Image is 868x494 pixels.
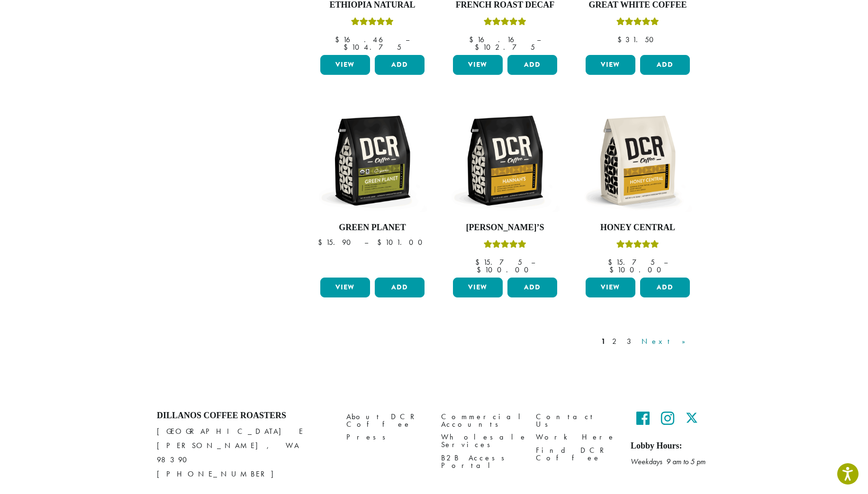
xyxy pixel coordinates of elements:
span: $ [617,35,625,45]
a: 1 [599,336,607,347]
h4: [PERSON_NAME]’s [451,223,560,233]
div: Rated 5.00 out of 5 [484,239,526,253]
p: [GEOGRAPHIC_DATA] E [PERSON_NAME], WA 98390 [PHONE_NUMBER] [157,424,332,481]
bdi: 102.75 [475,42,535,52]
h4: Honey Central [583,223,692,233]
bdi: 101.00 [377,237,427,247]
a: Work Here [536,431,616,444]
span: $ [475,42,483,52]
span: $ [377,237,385,247]
a: View [320,55,370,75]
a: Press [346,431,427,444]
a: Contact Us [536,411,616,431]
a: Commercial Accounts [441,411,522,431]
a: B2B Access Portal [441,451,522,472]
a: About DCR Coffee [346,411,427,431]
div: Rated 5.00 out of 5 [616,239,659,253]
a: [PERSON_NAME]’sRated 5.00 out of 5 [451,106,560,274]
a: Find DCR Coffee [536,444,616,464]
bdi: 16.16 [469,35,528,45]
h4: Dillanos Coffee Roasters [157,411,332,421]
button: Add [507,55,557,75]
span: $ [318,237,326,247]
span: $ [477,265,485,275]
h4: Green Planet [318,223,427,233]
bdi: 15.90 [318,237,355,247]
bdi: 104.75 [344,42,401,52]
button: Add [640,278,690,297]
bdi: 31.50 [617,35,658,45]
span: $ [609,265,617,275]
button: Add [375,278,425,297]
div: Rated 5.00 out of 5 [351,16,394,30]
bdi: 100.00 [609,265,666,275]
span: $ [469,35,477,45]
button: Add [375,55,425,75]
span: $ [344,42,352,52]
bdi: 100.00 [477,265,533,275]
bdi: 15.75 [475,257,522,267]
bdi: 15.75 [608,257,655,267]
em: Weekdays 9 am to 5 pm [631,457,705,467]
a: 2 [610,336,622,347]
a: View [320,278,370,297]
div: Rated 5.00 out of 5 [616,16,659,30]
img: DCR-12oz-Hannahs-Stock-scaled.png [451,106,560,215]
span: – [531,257,535,267]
button: Add [640,55,690,75]
span: – [664,257,668,267]
span: – [537,35,541,45]
a: Wholesale Services [441,431,522,451]
img: DCR-12oz-Honey-Central-Stock-scaled.png [583,106,692,215]
a: Honey CentralRated 5.00 out of 5 [583,106,692,274]
span: $ [475,257,483,267]
a: View [453,278,503,297]
button: Add [507,278,557,297]
a: View [453,55,503,75]
h5: Lobby Hours: [631,441,711,451]
a: Green Planet [318,106,427,274]
span: $ [335,35,343,45]
img: DCR-12oz-FTO-Green-Planet-Stock-scaled.png [318,106,427,215]
div: Rated 5.00 out of 5 [484,16,526,30]
bdi: 16.46 [335,35,397,45]
a: 3 [625,336,637,347]
a: View [586,278,635,297]
a: Next » [640,336,694,347]
span: $ [608,257,616,267]
span: – [406,35,409,45]
span: – [364,237,368,247]
a: View [586,55,635,75]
